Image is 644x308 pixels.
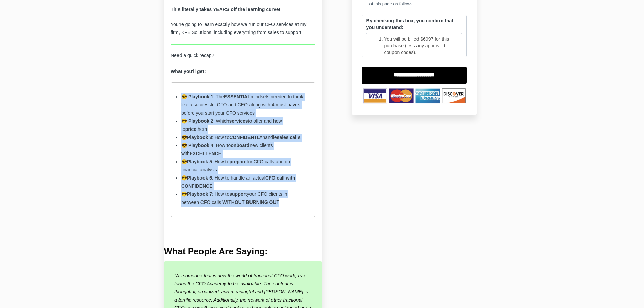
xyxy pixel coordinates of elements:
span: 😎 : How to handle [181,135,301,140]
strong: support [229,191,247,197]
li: You will be billed $6997 for this purchase (less any approved coupon codes). [384,35,458,56]
strong: 😎 Playbook 2 [181,118,213,124]
strong: calls [290,135,301,140]
span: 😎 : How to for CFO calls and do financial analysis [181,159,290,172]
strong: This literally takes YEARS off the learning curve! [171,7,280,12]
strong: price [185,126,196,132]
strong: WITHOUT BURNING OUT [222,199,279,205]
strong: Playbook 5 [187,159,212,164]
p: Need a quick recap? [171,52,315,76]
li: You will receive Playbook 1 at the time of purchase. The additional 6 playbooks will be released ... [384,56,458,83]
strong: Playbook 6 [187,175,212,181]
h4: What People Are Saying: [164,246,322,256]
strong: By checking this box, you confirm that you understand: [366,18,453,30]
strong: What you'll get: [171,69,206,74]
span: : Which to offer and how to them [181,118,282,132]
strong: prepare [229,159,246,164]
strong: 😎 Playbook 1 [181,94,213,99]
img: TNbqccpWSzOQmI4HNVXb_Untitled_design-53.png [362,87,467,104]
strong: onboard [231,143,249,148]
span: 😎 : How to your CFO clients in between CFO calls [181,191,287,205]
strong: Playbook 7 [187,191,212,197]
strong: CONFIDENTLY [229,135,262,140]
strong: EXCELLENCE [190,151,221,156]
span: : How to new clients with [181,143,273,156]
strong: 😎 Playbook 4 [181,143,213,148]
span: 😎 : How to handle an actual [181,175,295,189]
strong: CFO call with CONFIDENCE [181,175,295,189]
strong: sales [277,135,289,140]
p: You're going to learn exactly how we run our CFO services at my firm, KFE Solutions, including ev... [171,21,315,37]
strong: Playbook 3 [187,135,212,140]
strong: services [229,118,248,124]
strong: ESSENTIAL [224,94,251,99]
li: : The mindsets needed to think like a successful CFO and CEO along with 4 must-haves before you s... [181,93,305,117]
